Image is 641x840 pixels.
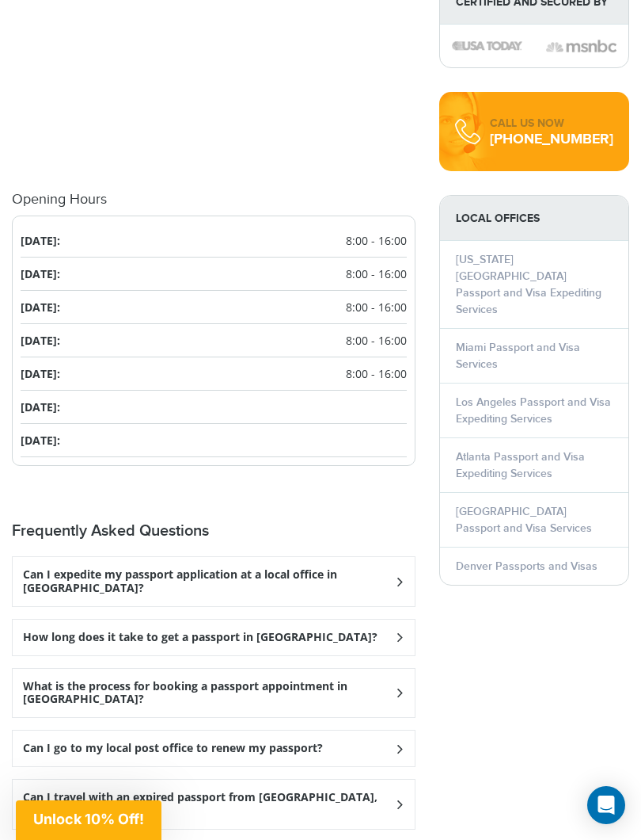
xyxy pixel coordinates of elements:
a: [GEOGRAPHIC_DATA] Passport and Visa Services [456,505,592,535]
span: Unlock 10% Off! [33,811,144,827]
img: image description [452,41,522,51]
li: [DATE]: [21,424,407,457]
li: [DATE]: [21,357,407,391]
a: [US_STATE][GEOGRAPHIC_DATA] Passport and Visa Expediting Services [456,253,601,316]
a: Denver Passports and Visas [456,559,597,573]
span: 8:00 - 16:00 [346,299,407,315]
a: Los Angeles Passport and Visa Expediting Services [456,395,611,426]
a: Miami Passport and Visa Services [456,341,580,371]
h3: What is the process for booking a passport appointment in [GEOGRAPHIC_DATA]? [23,680,394,707]
h3: How long does it take to get a passport in [GEOGRAPHIC_DATA]? [23,631,377,644]
li: [DATE]: [21,258,407,291]
li: [DATE]: [21,324,407,357]
div: Open Intercom Messenger [587,786,625,824]
h2: Frequently Asked Questions [12,521,415,540]
h3: Can I expedite my passport application at a local office in [GEOGRAPHIC_DATA]? [23,568,394,595]
div: Unlock 10% Off! [16,800,161,840]
div: CALL US NOW [490,116,613,132]
h3: Can I travel with an expired passport from [GEOGRAPHIC_DATA], [GEOGRAPHIC_DATA]? [23,791,394,818]
li: [DATE]: [21,224,407,258]
span: 8:00 - 16:00 [346,332,407,349]
li: [DATE]: [21,391,407,424]
span: 8:00 - 16:00 [346,265,407,282]
span: 8:00 - 16:00 [346,365,407,382]
strong: LOCAL OFFICES [440,196,628,241]
a: Atlanta Passport and Visa Expediting Services [456,450,585,480]
div: [PHONE_NUMBER] [490,132,613,147]
img: image description [546,38,616,54]
h4: Opening Hours [12,192,415,208]
h3: Can I go to my local post office to renew my passport? [23,742,323,755]
span: 8:00 - 16:00 [346,232,407,249]
li: [DATE]: [21,291,407,324]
